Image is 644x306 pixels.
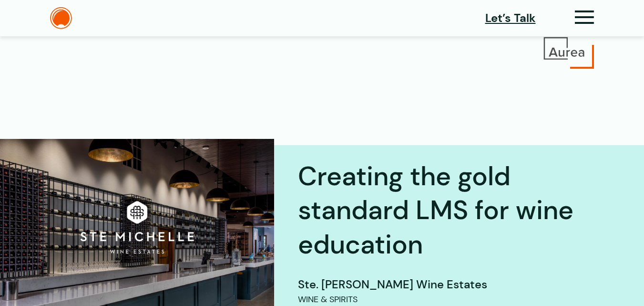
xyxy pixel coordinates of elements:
[298,293,358,306] p: Wine & Spirits
[298,276,577,293] div: Ste. [PERSON_NAME] Wine Estates
[485,10,536,27] a: Let’s Talk
[50,7,72,29] img: The Daylight Studio Logo
[298,159,577,262] h2: Creating the gold standard LMS for wine education
[542,35,587,62] img: Aurea Logo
